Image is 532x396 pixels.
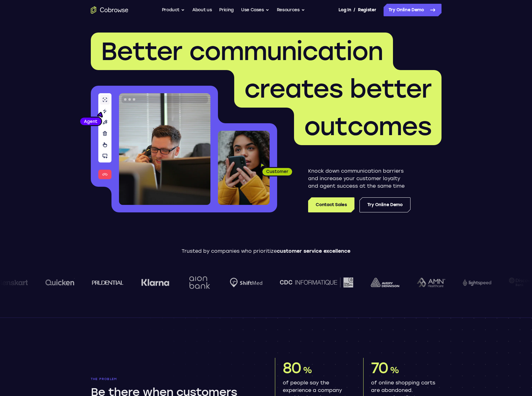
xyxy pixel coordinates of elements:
[358,4,376,16] a: Register
[91,280,123,285] img: prudential
[303,365,312,375] span: %
[308,167,411,190] p: Knock down communication barriers and increase your customer loyalty and agent success at the sam...
[192,4,212,16] a: About us
[219,4,234,16] a: Pricing
[277,4,305,16] button: Resources
[416,278,445,287] img: AMN Healthcare
[283,359,302,377] span: 80
[354,6,355,14] span: /
[218,131,270,205] img: A customer holding their phone
[279,277,353,287] img: CDC Informatique
[141,279,169,286] img: Klarna
[186,270,212,295] img: Aion Bank
[384,4,442,16] a: Try Online Demo
[119,93,210,205] img: A customer support agent talking on the phone
[304,111,431,141] span: outcomes
[359,197,411,212] a: Try Online Demo
[370,278,399,287] img: avery-dennison
[162,4,185,16] button: Product
[308,197,354,212] a: Contact Sales
[277,248,350,254] span: customer service excellence
[390,365,399,375] span: %
[91,377,257,381] p: The problem
[244,74,431,104] span: creates better
[101,36,383,66] span: Better communication
[241,4,269,16] button: Use Cases
[229,278,262,287] img: Shiftmed
[371,359,389,377] span: 70
[91,6,128,14] a: Go to the home page
[338,4,351,16] a: Log In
